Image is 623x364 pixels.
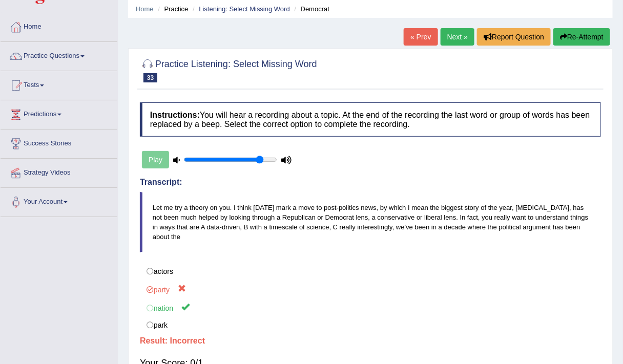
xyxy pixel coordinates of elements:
[404,28,438,46] a: « Prev
[1,100,117,126] a: Predictions
[136,5,154,13] a: Home
[140,316,601,334] label: park
[1,159,117,184] a: Strategy Videos
[143,73,157,82] span: 33
[140,263,601,280] label: actors
[1,130,117,155] a: Success Stories
[140,57,317,82] h2: Practice Listening: Select Missing Word
[1,71,117,97] a: Tests
[1,13,117,38] a: Home
[140,298,601,317] label: nation
[155,4,188,14] li: Practice
[140,192,601,252] blockquote: Let me try a theory on you. I think [DATE] mark a move to post-politics news, by which I mean the...
[199,5,290,13] a: Listening: Select Missing Word
[140,280,601,298] label: party
[553,28,610,46] button: Re-Attempt
[1,42,117,68] a: Practice Questions
[140,102,601,137] h4: You will hear a recording about a topic. At the end of the recording the last word or group of wo...
[140,336,601,346] h4: Result:
[1,188,117,213] a: Your Account
[477,28,551,46] button: Report Question
[140,178,601,187] h4: Transcript:
[441,28,474,46] a: Next »
[150,111,200,119] b: Instructions:
[292,4,330,14] li: Democrat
